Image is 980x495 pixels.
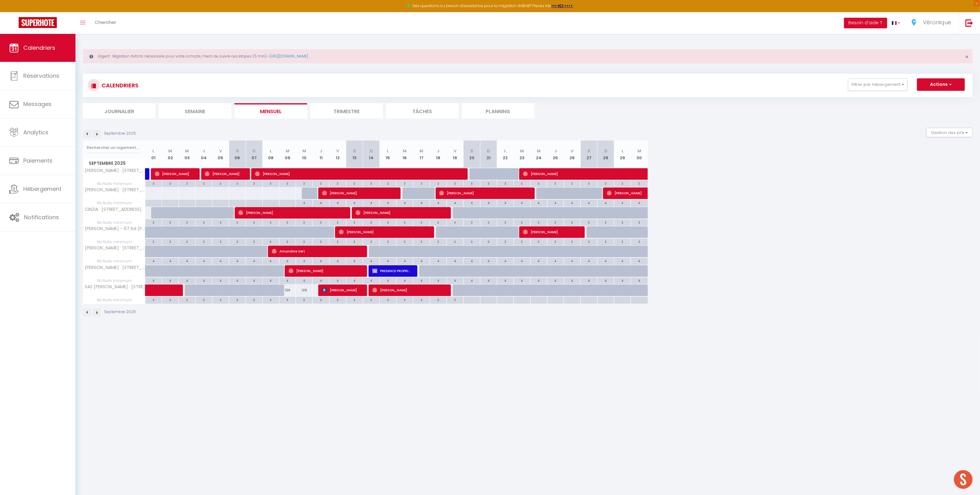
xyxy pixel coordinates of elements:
th: 14 [363,141,380,168]
div: 4 [246,277,262,283]
div: 3 [246,180,262,186]
div: 3 [430,238,447,244]
div: 4 [397,277,413,283]
span: Véronique [923,18,951,26]
span: Nb Nuits minimum [83,219,145,226]
div: 4 [329,200,346,206]
abbr: S [470,148,473,154]
div: 4 [464,200,480,206]
div: 3 [631,219,647,225]
div: 3 [279,238,296,244]
span: [PERSON_NAME] [205,168,244,180]
span: [PERSON_NAME] [372,284,445,296]
div: 4 [597,277,614,283]
abbr: M [420,148,423,154]
span: [PERSON_NAME] - 67 bd [PERSON_NAME], [GEOGRAPHIC_DATA] [84,226,146,231]
div: 3 [279,180,296,186]
th: 04 [195,141,212,168]
div: 3 [413,238,430,244]
li: Tâches [386,103,459,118]
div: 3 [263,238,279,244]
div: 3 [581,219,597,225]
th: 21 [480,141,497,168]
span: [PERSON_NAME] [339,226,428,238]
div: 4 [614,258,631,264]
li: Planning [462,103,534,118]
abbr: L [152,148,154,154]
div: 3 [480,180,497,186]
button: Close [965,54,969,60]
span: Nb Nuits minimum [83,258,145,265]
div: 3 [145,238,162,244]
div: 3 [145,297,162,303]
div: 4 [279,277,296,283]
th: 18 [430,141,447,168]
div: 4 [229,258,246,264]
a: ... Véronique [905,12,959,34]
abbr: L [622,148,624,154]
p: Septembre 2025 [104,131,136,136]
abbr: V [336,148,339,154]
li: Journalier [83,103,156,118]
div: 3 [614,238,631,244]
div: 4 [631,200,647,206]
div: 4 [581,200,597,206]
div: 4 [145,277,162,283]
span: Réservations [23,72,59,80]
li: Trimestre [310,103,383,118]
div: 3 [614,219,631,225]
div: 4 [531,200,547,206]
div: 3 [464,238,480,244]
div: 4 [564,277,580,283]
span: [PERSON_NAME] [238,207,344,219]
div: 120 [296,285,313,296]
div: 4 [363,277,379,283]
div: 4 [329,258,346,264]
div: 3 [346,219,363,225]
div: 3 [581,180,597,186]
div: 3 [363,219,379,225]
div: 3 [464,219,480,225]
div: 3 [212,180,229,186]
div: 4 [363,258,379,264]
span: Analytics [23,128,48,136]
div: 4 [380,200,396,206]
div: 3 [514,219,530,225]
div: 3 [363,180,379,186]
div: 120 [279,285,296,296]
div: 3 [547,219,564,225]
div: 4 [346,200,363,206]
input: Rechercher un logement... [87,142,142,153]
div: 3 [229,219,246,225]
abbr: S [353,148,356,154]
div: 4 [179,277,195,283]
div: 3 [162,219,179,225]
div: 3 [380,180,396,186]
div: 4 [397,200,413,206]
abbr: J [437,148,439,154]
span: PRESENCE PROPRIETAIRE [372,265,411,277]
span: [PERSON_NAME] [356,207,445,219]
div: 4 [229,277,246,283]
abbr: M [286,148,289,154]
span: Messages [23,100,52,108]
span: × [965,53,969,61]
img: Super Booking [19,17,57,28]
div: 3 [329,238,346,244]
div: 4 [464,258,480,264]
span: [PERSON_NAME] [322,284,361,296]
div: 4 [263,277,279,283]
div: 3 [196,238,212,244]
th: 05 [212,141,229,168]
div: 3 [597,238,614,244]
span: Nb Nuits minimum [83,277,145,284]
div: 4 [430,258,447,264]
div: 4 [413,258,430,264]
div: 3 [397,238,413,244]
div: 4 [263,258,279,264]
th: 15 [380,141,397,168]
div: 3 [246,219,262,225]
abbr: S [588,148,590,154]
div: 3 [397,219,413,225]
div: 4 [196,258,212,264]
